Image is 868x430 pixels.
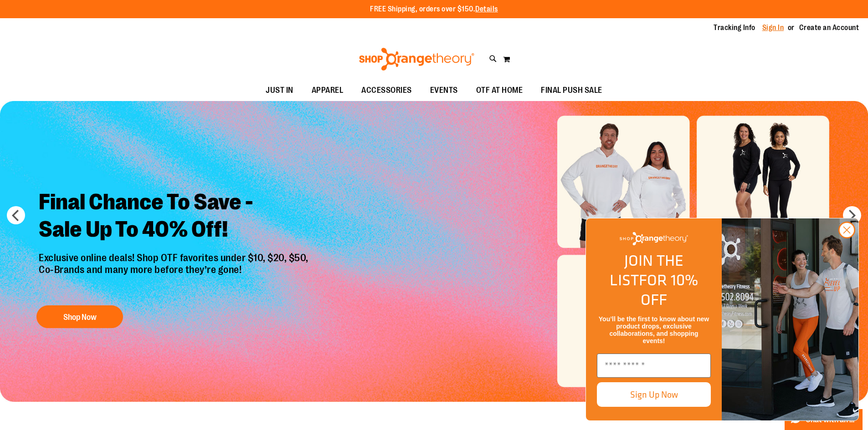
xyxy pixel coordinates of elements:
a: FINAL PUSH SALE [532,80,611,101]
span: EVENTS [430,80,458,101]
button: next [843,206,861,224]
a: ACCESSORIES [352,80,421,101]
img: Shop Orangetheory [358,48,476,71]
span: APPAREL [312,80,344,101]
p: Exclusive online deals! Shop OTF favorites under $10, $20, $50, Co-Brands and many more before th... [32,252,318,297]
p: FREE Shipping, orders over $150. [370,4,498,15]
a: Details [475,5,498,13]
a: Final Chance To Save -Sale Up To 40% Off! Exclusive online deals! Shop OTF favorites under $10, $... [32,182,318,333]
h2: Final Chance To Save - Sale Up To 40% Off! [32,182,318,252]
a: EVENTS [421,80,467,101]
span: FOR 10% OFF [639,268,698,311]
span: ACCESSORIES [361,80,412,101]
button: Shop Now [36,305,123,328]
a: OTF AT HOME [467,80,532,101]
input: Enter email [597,354,711,378]
span: JUST IN [266,80,293,101]
img: Shop Orangtheory [722,218,858,420]
a: APPAREL [303,80,353,101]
button: Sign Up Now [597,382,711,407]
a: Sign In [762,23,784,33]
div: FLYOUT Form [576,209,868,430]
span: OTF AT HOME [476,80,523,101]
a: JUST IN [257,80,303,101]
span: FINAL PUSH SALE [541,80,602,101]
a: Create an Account [799,23,859,33]
span: JOIN THE LIST [610,249,683,291]
button: prev [7,206,25,224]
img: Shop Orangetheory [620,232,688,245]
button: Close dialog [838,222,855,238]
span: You’ll be the first to know about new product drops, exclusive collaborations, and shopping events! [599,315,709,344]
a: Tracking Info [714,23,755,33]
